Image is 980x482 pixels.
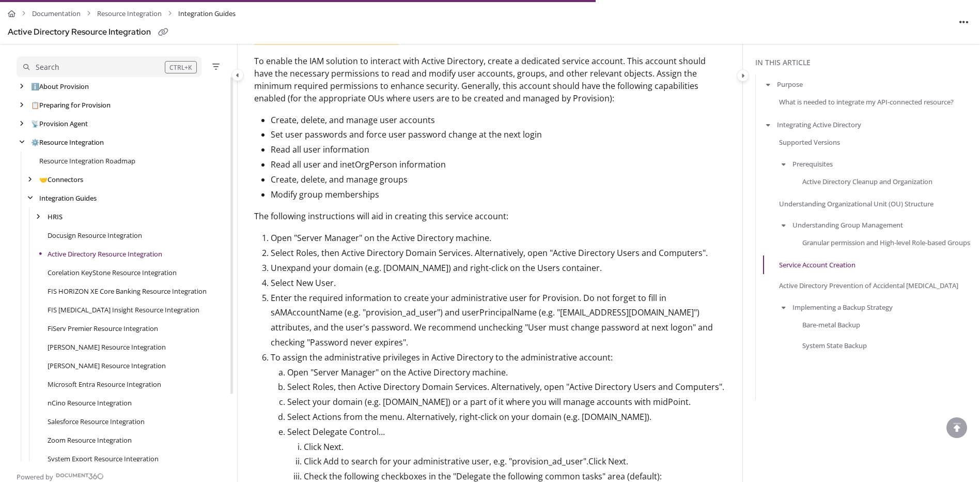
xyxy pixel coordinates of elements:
[178,6,236,21] span: Integration Guides
[25,175,35,185] div: arrow
[802,340,867,351] a: System State Backup
[48,379,161,389] a: Microsoft Entra Resource Integration
[48,230,142,240] a: Docusign Resource Integration
[17,472,53,482] span: Powered by
[31,137,104,147] a: Resource Integration
[48,267,177,278] a: Corelation KeyStone Resource Integration
[48,435,132,445] a: Zoom Resource Integration
[231,69,244,81] button: Category toggle
[48,416,145,427] a: Salesforce Resource Integration
[271,113,726,128] p: Create, delete, and manage user accounts
[779,260,855,270] a: Service Account Creation
[254,55,726,104] p: To enable the IAM solution to interact with Active Directory, create a dedicated service account....
[779,97,954,107] a: What is needed to integrate my API-connected resource?
[779,301,788,312] button: arrow
[48,398,132,408] a: nCino Resource Integration
[779,158,788,169] button: arrow
[97,6,162,21] a: Resource Integration
[779,219,788,231] button: arrow
[31,100,39,110] span: 📋
[39,193,97,203] a: Integration Guides
[32,6,81,21] a: Documentation
[254,210,726,222] p: The following instructions will aid in creating this service account:
[155,24,172,41] button: Copy link of
[737,69,749,82] button: Category toggle
[764,119,773,130] button: arrow
[956,13,972,30] button: Article more options
[48,342,166,352] a: Jack Henry SilverLake Resource Integration
[17,138,27,147] div: arrow
[39,174,83,185] a: Connectors
[17,82,27,92] div: arrow
[792,302,893,312] a: Implementing a Backup Strategy
[271,142,726,157] p: Read all user information
[271,261,726,276] p: Unexpand your domain (e.g. [DOMAIN_NAME]) and right-click on the Users container.
[17,56,201,77] button: Search
[802,237,970,248] a: Granular permission and High-level Role-based Groups
[31,81,89,92] a: About Provision
[304,454,726,469] p: Click Add to search for your administrative user, e.g. "provision_ad_user".Click Next.
[271,350,726,365] p: To assign the administrative privileges in Active Directory to the administrative account:
[31,82,39,91] span: ℹ️
[777,119,861,130] a: Integrating Active Directory
[271,172,726,187] p: Create, delete, and manage groups
[8,25,151,40] div: Active Directory Resource Integration
[287,425,726,440] p: Select Delegate Control…
[271,127,726,142] p: Set user passwords and force user password change at the next login
[17,470,104,482] a: Powered by Document360 - opens in a new tab
[271,157,726,172] p: Read all user and inetOrgPerson information
[779,199,934,209] a: Understanding Organizational Unit (OU) Structure
[25,193,35,203] div: arrow
[792,158,833,169] a: Prerequisites
[777,79,803,89] a: Purpose
[39,156,135,166] a: Resource Integration Roadmap
[304,440,726,455] p: Click Next.
[33,212,43,222] div: arrow
[56,473,104,479] img: Document360
[802,176,932,186] a: Active Directory Cleanup and Organization
[36,62,59,73] div: Search
[31,119,39,128] span: 📡
[287,395,726,410] p: Select your domain (e.g. [DOMAIN_NAME]) or a part of it where you will manage accounts with midPo...
[17,119,27,129] div: arrow
[271,187,726,202] p: Modify group memberships
[210,61,222,73] button: Filter
[165,61,197,73] div: CTRL+K
[946,417,967,438] div: scroll to top
[39,175,48,184] span: 🤝
[764,79,773,90] button: arrow
[31,138,39,147] span: ⚙️
[287,365,726,380] p: Open "Server Manager" on the Active Directory machine.
[48,360,166,371] a: Jack Henry Symitar Resource Integration
[755,57,976,68] div: In this article
[802,319,860,329] a: Bare-metal Backup
[271,246,726,261] p: Select Roles, then Active Directory Domain Services. Alternatively, open "Active Directory Users ...
[8,6,15,21] a: Home
[48,323,158,334] a: FiServ Premier Resource Integration
[48,249,162,259] a: Active Directory Resource Integration
[287,410,726,425] p: Select Actions from the menu. Alternatively, right-click on your domain (e.g. [DOMAIN_NAME]).
[287,380,726,395] p: Select Roles, then Active Directory Domain Services. Alternatively, open "Active Directory Users ...
[31,100,111,110] a: Preparing for Provision
[48,305,199,315] a: FIS IBS Insight Resource Integration
[779,280,958,291] a: Active Directory Prevention of Accidental [MEDICAL_DATA]
[271,291,726,350] p: Enter the required information to create your administrative user for Provision. Do not forget to...
[271,231,726,246] p: Open "Server Manager" on the Active Directory machine.
[254,29,399,45] mark: Service Account Creation
[48,286,207,296] a: FIS HORIZON XE Core Banking Resource Integration
[792,220,903,230] a: Understanding Group Management
[17,100,27,110] div: arrow
[48,212,63,222] a: HRIS
[271,276,726,291] p: Select New User.
[31,118,88,129] a: Provision Agent
[48,454,159,464] a: System Export Resource Integration
[779,137,840,147] a: Supported Versions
